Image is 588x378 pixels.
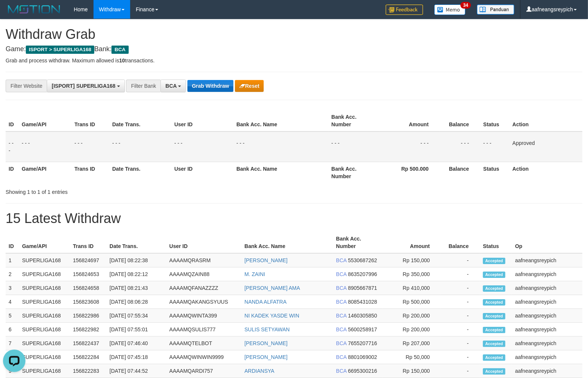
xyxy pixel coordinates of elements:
th: Bank Acc. Number [328,162,379,183]
td: 1 [6,253,19,267]
td: aafneangsreypich [512,309,582,323]
td: [DATE] 07:46:40 [107,337,166,350]
span: BCA [336,326,346,332]
td: AAAAMQRASRM [166,253,242,267]
td: - [441,323,480,337]
span: Accepted [483,285,505,292]
a: M. ZAINI [245,271,265,277]
span: BCA [336,368,346,374]
td: - - - [171,131,233,162]
th: Status [480,232,512,253]
td: [DATE] 07:45:18 [107,350,166,364]
img: Button%20Memo.svg [434,4,466,15]
td: [DATE] 08:06:28 [107,295,166,309]
td: Rp 150,000 [382,253,441,267]
span: ISPORT > SUPERLIGA168 [26,46,94,54]
td: [DATE] 07:55:34 [107,309,166,323]
h4: Game: Bank: [6,46,582,53]
td: - [441,253,480,267]
span: Accepted [483,258,505,264]
td: - - - [109,131,171,162]
td: - - - [6,131,19,162]
th: Trans ID [70,232,107,253]
th: User ID [171,110,233,131]
span: Copy 1460305850 to clipboard [348,313,377,319]
td: - [441,267,480,281]
td: 156824697 [70,253,107,267]
td: - - - [379,131,440,162]
td: Rp 410,000 [382,281,441,295]
td: 5 [6,309,19,323]
td: Rp 350,000 [382,267,441,281]
p: Grab and process withdraw. Maximum allowed is transactions. [6,57,582,64]
th: Amount [379,110,440,131]
th: Action [509,162,582,183]
td: 7 [6,337,19,350]
span: Accepted [483,354,505,361]
span: Copy 5600258917 to clipboard [348,326,377,332]
th: Bank Acc. Number [328,110,379,131]
td: 156823608 [70,295,107,309]
td: 156822284 [70,350,107,364]
th: Action [509,110,582,131]
td: Approved [509,131,582,162]
td: 4 [6,295,19,309]
td: - [441,337,480,350]
th: Status [480,110,509,131]
th: ID [6,162,19,183]
td: Rp 200,000 [382,309,441,323]
td: AAAAMQTELBOT [166,337,242,350]
th: Game/API [19,110,71,131]
a: SULIS SETYAWAN [245,326,290,332]
th: Amount [382,232,441,253]
span: BCA [336,257,346,263]
td: aafneangsreypich [512,323,582,337]
button: [ISPORT] SUPERLIGA168 [47,80,125,92]
span: Copy 8905667871 to clipboard [348,285,377,291]
td: aafneangsreypich [512,337,582,350]
th: User ID [171,162,233,183]
th: Date Trans. [107,232,166,253]
span: BCA [111,46,128,54]
td: AAAAMQARDI757 [166,364,242,378]
span: Copy 5530687262 to clipboard [348,257,377,263]
td: 156824653 [70,267,107,281]
td: SUPERLIGA168 [19,267,70,281]
td: 156822283 [70,364,107,378]
td: AAAAMQWINTA399 [166,309,242,323]
td: - - - [440,131,480,162]
td: aafneangsreypich [512,350,582,364]
img: MOTION_logo.png [6,4,62,15]
th: Trans ID [71,110,109,131]
span: Accepted [483,313,505,319]
th: Trans ID [71,162,109,183]
a: NI KADEK YASDE WIN [245,313,300,319]
td: - - - [19,131,71,162]
td: [DATE] 07:44:52 [107,364,166,378]
span: Accepted [483,341,505,347]
td: Rp 500,000 [382,295,441,309]
td: 3 [6,281,19,295]
td: AAAAMQAKANGSYUUS [166,295,242,309]
th: Bank Acc. Name [233,162,328,183]
td: - [441,350,480,364]
td: AAAAMQSULIS777 [166,323,242,337]
span: BCA [336,313,346,319]
span: Accepted [483,327,505,333]
td: 156822437 [70,337,107,350]
th: Balance [440,110,480,131]
span: Accepted [483,368,505,375]
a: [PERSON_NAME] [245,257,288,263]
span: BCA [336,271,346,277]
td: - - - [328,131,379,162]
td: - - - [71,131,109,162]
a: [PERSON_NAME] [245,340,288,346]
h1: 15 Latest Withdraw [6,211,582,226]
th: Bank Acc. Number [333,232,382,253]
td: AAAAMQZAIN88 [166,267,242,281]
span: BCA [336,340,346,346]
a: [PERSON_NAME] [245,354,288,360]
td: SUPERLIGA168 [19,337,70,350]
td: [DATE] 08:22:38 [107,253,166,267]
td: - - - [233,131,328,162]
